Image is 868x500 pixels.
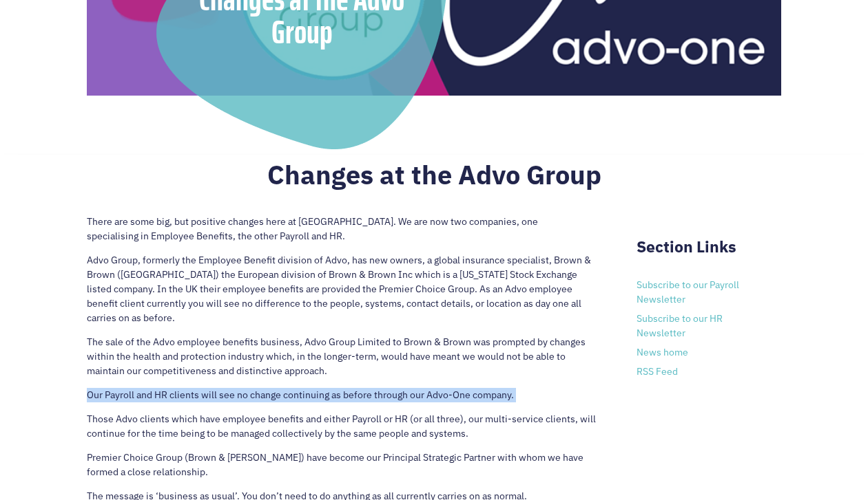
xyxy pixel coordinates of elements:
[637,279,739,305] a: Subscribe to our Payroll Newsletter
[87,450,598,489] p: Premier Choice Group (Brown & [PERSON_NAME]) have become our Principal Strategic Partner with who...
[87,215,598,253] p: There are some big, but positive changes here at [GEOGRAPHIC_DATA]. We are now two companies, one...
[637,346,688,358] a: News home
[87,388,598,412] p: Our Payroll and HR clients will see no change continuing as before through our Advo-One company.
[87,253,598,335] p: Advo Group, formerly the Employee Benefit division of Advo, has new owners, a global insurance sp...
[87,335,598,388] p: The sale of the Advo employee benefits business, Advo Group Limited to Brown & Brown was prompted...
[637,312,723,339] a: Subscribe to our HR Newsletter
[87,159,781,197] h2: Changes at the Advo Group
[637,365,678,378] a: RSS Feed
[637,237,781,263] h2: Section Links
[87,412,598,450] p: Those Advo clients which have employee benefits and either Payroll or HR (or all three), our mult...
